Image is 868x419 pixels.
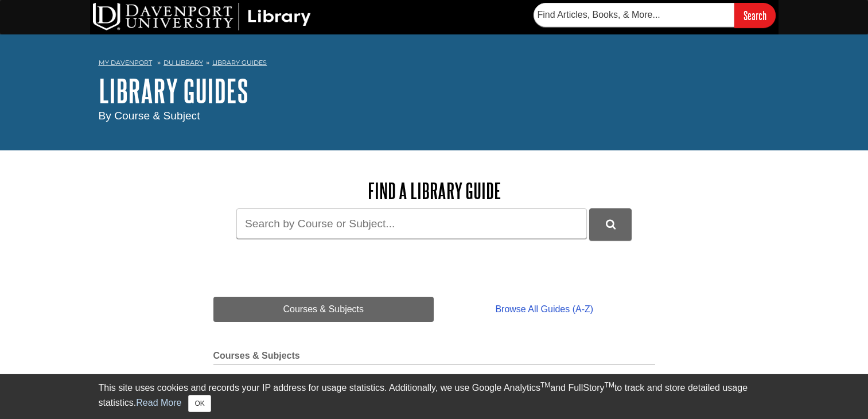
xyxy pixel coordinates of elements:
[213,351,655,364] h2: Courses & Subjects
[99,58,152,68] a: My Davenport
[236,208,587,239] input: Search by Course or Subject...
[99,381,770,412] div: This site uses cookies and records your IP address for usage statistics. Additionally, we use Goo...
[213,179,655,203] h2: Find a Library Guide
[434,297,655,322] a: Browse All Guides (A-Z)
[534,3,734,27] input: Find Articles, Books, & More...
[734,3,776,28] input: Search
[93,3,311,30] img: DU Library
[99,55,770,73] nav: breadcrumb
[136,398,181,408] a: Read More
[540,381,550,389] sup: TM
[99,108,770,125] div: By Course & Subject
[164,59,203,67] a: DU Library
[606,219,616,230] i: Search Library Guides
[188,395,211,412] button: Close
[213,297,434,322] a: Courses & Subjects
[605,381,614,389] sup: TM
[99,73,770,108] h1: Library Guides
[534,3,776,28] form: Searches DU Library's articles, books, and more
[212,59,267,67] a: Library Guides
